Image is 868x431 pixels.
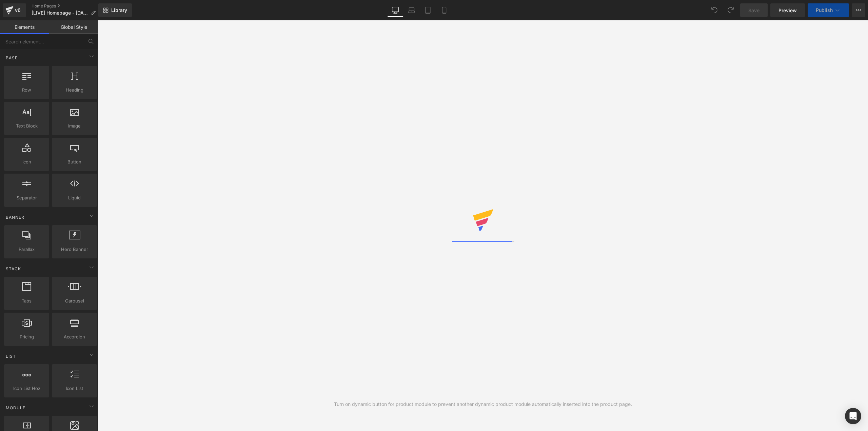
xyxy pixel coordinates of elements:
[6,194,47,201] span: Separator
[5,405,26,411] span: Module
[6,86,47,94] span: Row
[5,266,22,272] span: Stack
[6,122,47,130] span: Text Block
[54,194,95,201] span: Liquid
[387,3,403,17] a: Desktop
[436,3,452,17] a: Mobile
[54,297,95,305] span: Carousel
[6,158,47,165] span: Icon
[5,214,25,220] span: Banner
[54,158,95,165] span: Button
[403,3,420,17] a: Laptop
[54,385,95,392] span: Icon List
[708,3,721,17] button: Undo
[54,246,95,253] span: Hero Banner
[32,3,101,9] a: Home Pages
[6,333,47,340] span: Pricing
[5,55,18,61] span: Base
[54,122,95,130] span: Image
[14,6,22,15] div: v6
[852,3,865,17] button: More
[6,385,47,392] span: Icon List Hoz
[6,246,47,253] span: Parallax
[3,3,26,17] a: v6
[420,3,436,17] a: Tablet
[808,3,849,17] button: Publish
[111,7,127,13] span: Library
[49,20,98,34] a: Global Style
[98,3,132,17] a: New Library
[845,408,861,424] div: Open Intercom Messenger
[5,353,17,359] span: List
[724,3,737,17] button: Redo
[770,3,805,17] a: Preview
[32,10,88,16] span: [LIVE] Homepage - [DATE]
[816,7,833,13] span: Publish
[748,7,759,14] span: Save
[54,86,95,94] span: Heading
[6,297,47,305] span: Tabs
[334,400,632,408] div: Turn on dynamic button for product module to prevent another dynamic product module automatically...
[778,7,797,14] span: Preview
[54,333,95,340] span: Accordion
